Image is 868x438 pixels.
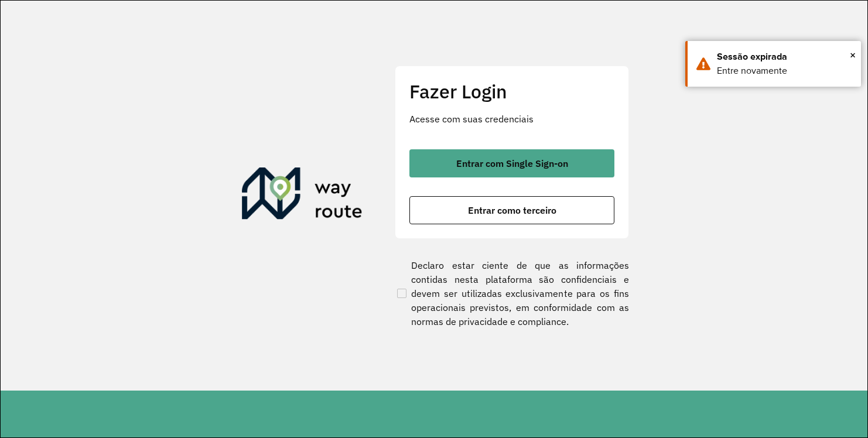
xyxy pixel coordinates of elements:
[456,159,568,168] span: Entrar com Single Sign-on
[409,112,614,126] p: Acesse com suas credenciais
[468,206,556,215] span: Entrar como terceiro
[717,64,852,78] div: Entre novamente
[409,149,614,177] button: button
[242,167,363,224] img: Roteirizador AmbevTech
[409,196,614,224] button: button
[409,80,614,102] h2: Fazer Login
[717,50,852,64] div: Sessão expirada
[395,258,629,328] label: Declaro estar ciente de que as informações contidas nesta plataforma são confidenciais e devem se...
[850,46,856,64] span: ×
[850,46,856,64] button: Close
